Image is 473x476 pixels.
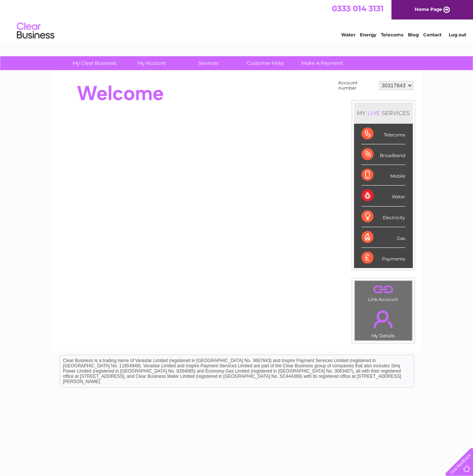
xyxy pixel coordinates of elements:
a: Make A Payment [291,56,353,70]
div: Telecoms [361,124,405,144]
a: Contact [423,32,442,37]
a: . [357,283,410,296]
div: Gas [361,227,405,248]
a: Blog [408,32,419,37]
div: Broadband [361,144,405,165]
a: My Account [121,56,182,70]
a: Energy [360,32,376,37]
div: LIVE [366,109,382,117]
img: logo.png [16,19,55,42]
td: Link Account [354,280,412,304]
a: Services [178,56,239,70]
div: Electricity [361,207,405,227]
div: Clear Business is a trading name of Verastar Limited (registered in [GEOGRAPHIC_DATA] No. 3667643... [60,4,414,36]
td: My Details [354,304,412,341]
td: Account number [336,78,377,93]
a: Log out [448,32,466,37]
a: . [357,306,410,332]
div: MY SERVICES [354,102,413,124]
a: Telecoms [381,32,403,37]
div: Water [361,186,405,206]
div: Payments [361,248,405,268]
a: 0333 014 3131 [332,4,383,13]
a: Water [341,32,355,37]
div: Mobile [361,165,405,186]
a: My Clear Business [64,56,125,70]
a: Customer Help [234,56,296,70]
